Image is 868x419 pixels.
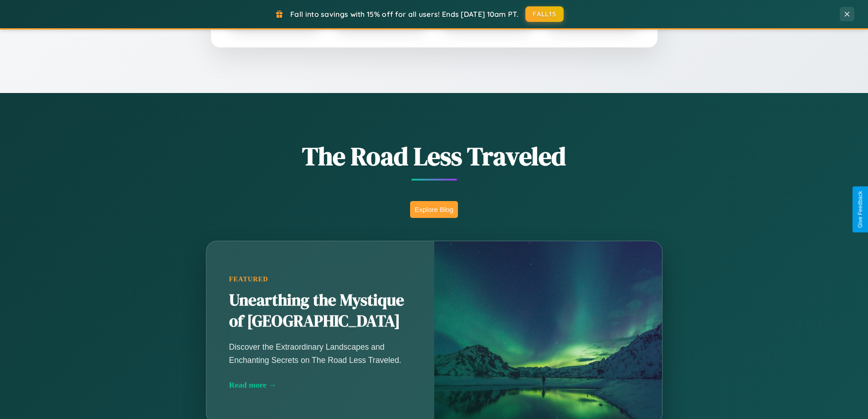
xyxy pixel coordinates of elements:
span: Fall into savings with 15% off for all users! Ends [DATE] 10am PT. [290,10,519,19]
p: Discover the Extraordinary Landscapes and Enchanting Secrets on The Road Less Traveled. [229,341,411,366]
button: Explore Blog [410,201,458,218]
div: Give Feedback [857,191,863,228]
div: Read more → [229,380,411,390]
div: Featured [229,275,411,283]
h2: Unearthing the Mystique of [GEOGRAPHIC_DATA] [229,290,411,332]
h1: The Road Less Traveled [161,139,708,174]
button: FALL15 [525,6,564,22]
